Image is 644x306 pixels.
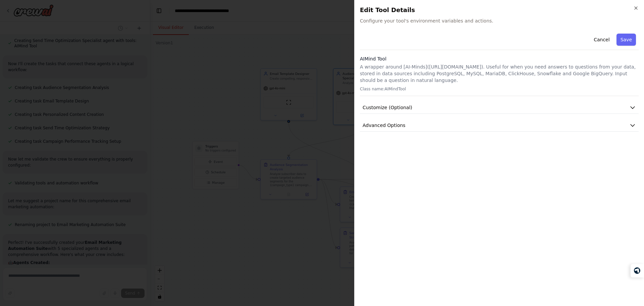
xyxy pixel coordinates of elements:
[360,17,639,24] span: Configure your tool's environment variables and actions.
[360,63,639,84] p: A wrapper around [AI-Minds]([URL][DOMAIN_NAME]). Useful for when you need answers to questions fr...
[360,86,639,92] p: Class name: AIMindTool
[360,55,639,62] h3: AIMind Tool
[360,119,639,132] button: Advanced Options
[360,101,639,114] button: Customize (Optional)
[616,34,636,46] button: Save
[363,104,412,111] span: Customize (Optional)
[590,34,613,46] button: Cancel
[363,122,406,129] span: Advanced Options
[360,5,639,15] h2: Edit Tool Details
